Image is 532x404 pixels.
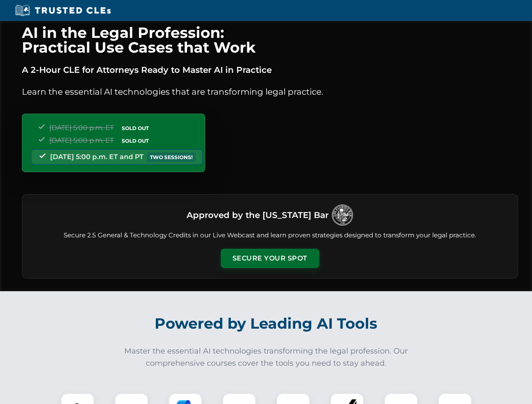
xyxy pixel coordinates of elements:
p: Learn the essential AI technologies that are transforming legal practice. [22,85,518,98]
p: Master the essential AI technologies transforming the legal profession. Our comprehensive courses... [119,345,414,369]
button: Secure Your Spot [221,249,319,268]
p: A 2-Hour CLE for Attorneys Ready to Master AI in Practice [22,63,518,77]
h3: Approved by the [US_STATE] Bar [187,207,329,223]
h1: AI in the Legal Profession: Practical Use Cases that Work [22,25,518,55]
span: [DATE] 5:00 p.m. ET [49,124,114,132]
img: Trusted CLEs [13,4,113,17]
img: Logo [332,205,353,226]
h2: Powered by Leading AI Tools [33,309,500,338]
span: SOLD OUT [119,124,152,133]
p: Secure 2.5 General & Technology Credits in our Live Webcast and learn proven strategies designed ... [32,231,508,240]
span: [DATE] 5:00 p.m. ET [49,136,114,144]
span: SOLD OUT [119,136,152,145]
